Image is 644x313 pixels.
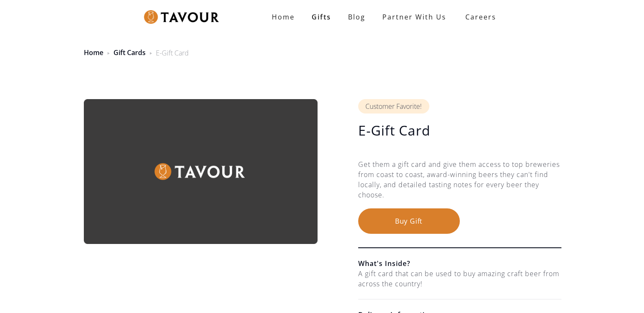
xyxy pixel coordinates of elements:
h1: E-Gift Card [358,122,561,139]
a: Home [84,48,103,57]
h6: What's Inside? [358,258,561,269]
a: Home [263,8,303,25]
button: Buy Gift [358,208,460,234]
a: partner with us [374,8,455,25]
a: Careers [455,5,503,29]
div: E-Gift Card [156,48,189,58]
div: Customer Favorite! [358,99,429,114]
div: Get them a gift card and give them access to top breweries from coast to coast, award-winning bee... [358,159,561,208]
a: Blog [340,8,374,25]
strong: Home [272,12,295,22]
a: Gift Cards [113,48,146,57]
div: A gift card that can be used to buy amazing craft beer from across the country! [358,269,561,289]
strong: Careers [465,8,496,25]
a: Gifts [303,8,340,25]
